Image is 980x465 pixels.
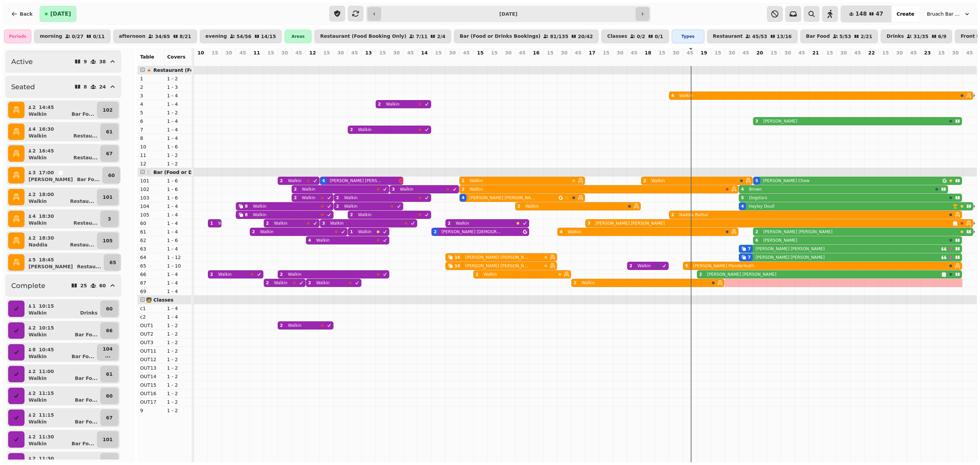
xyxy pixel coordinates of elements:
div: 16 [455,255,460,260]
div: 3 [588,221,590,226]
div: 3 [392,187,395,192]
p: 0 [366,58,371,64]
p: 18:00 [39,191,54,198]
p: Dogstars [749,195,767,201]
p: 17 [589,49,595,56]
p: [PERSON_NAME] [29,263,73,270]
p: 45 / 53 [752,34,767,39]
p: 45 [687,49,693,56]
div: 2 [378,101,381,107]
button: 218:00WalkinRestau... [26,189,96,205]
p: 30 [784,49,791,56]
p: 4 [32,126,36,132]
div: 5 [755,178,758,183]
p: Walkin [260,229,274,235]
div: 2 [462,178,464,183]
p: 54 / 56 [236,34,251,39]
p: 2 / 21 [861,34,872,39]
p: [PERSON_NAME] Chew [763,178,810,183]
p: 0 [394,58,399,64]
p: [PERSON_NAME] [PERSON_NAME] [330,178,382,183]
p: 13 / 16 [777,34,792,39]
p: evening [206,34,227,39]
p: Drinks [886,34,904,39]
p: 18:30 [39,213,54,220]
p: 45 [575,49,581,56]
div: 2 [462,187,464,192]
div: 2 [434,229,437,235]
div: 8 [245,204,248,209]
p: [PERSON_NAME] [DEMOGRAPHIC_DATA] [441,229,503,235]
p: 0 [855,58,860,64]
p: [PERSON_NAME] [763,238,797,243]
p: Walkin [330,221,344,226]
p: [PERSON_NAME] [PERSON_NAME] [763,229,832,235]
p: 0 [436,58,441,64]
p: 18 [645,49,651,56]
p: 9 [84,59,87,64]
button: Drinks31/356/9 [881,30,952,43]
button: 102 [97,102,118,118]
p: 30 [281,49,288,56]
p: Walkin [456,221,469,226]
p: 15 [715,49,721,56]
div: 2 [755,229,758,235]
button: 214:45WalkinBar Fo... [26,102,96,118]
p: 15 [212,49,218,56]
p: 0 [492,58,497,64]
p: 38 [99,59,106,64]
p: Walkin [344,204,358,209]
p: 30 [617,49,623,56]
div: 2 [518,204,520,209]
p: Walkin [651,178,665,183]
p: [PERSON_NAME] [PERSON_NAME] [755,246,824,252]
h2: Active [11,57,33,66]
p: 45 [407,49,414,56]
p: 0 / 27 [72,34,83,39]
p: 2 [645,58,651,64]
p: 5 / 53 [839,34,851,39]
button: 65 [104,254,122,271]
p: 0 [352,58,357,64]
p: Walkin [400,187,413,192]
p: 2 [478,58,483,64]
span: Back [20,12,33,16]
div: 4 [322,178,325,183]
button: Restaurant45/5313/16 [707,30,798,43]
div: 6 [755,238,758,243]
p: 45 [742,49,749,56]
p: 65 [110,259,116,266]
p: Bar Fo ... [77,176,99,183]
p: 15 [491,49,497,56]
div: 2 [294,187,297,192]
p: 0 [408,58,413,64]
button: afternoon34/658/21 [113,30,197,43]
button: Classes0/20/1 [601,30,669,43]
div: 4 [560,229,562,235]
p: 6 / 9 [938,34,947,39]
p: 0 [799,58,804,64]
p: 0 [310,58,315,64]
p: 30 [840,49,847,56]
p: 2 [520,58,525,64]
p: Restau ... [73,220,98,226]
p: 0 [212,58,217,64]
p: 15 [659,49,665,56]
div: 2 [294,195,297,201]
p: Walkin [253,204,266,209]
div: 4 [741,204,744,209]
div: 3 [755,118,758,124]
p: 15 [603,49,609,56]
div: 2 [350,212,353,218]
p: Bar Fo ... [71,111,94,117]
p: Walkin [29,154,47,161]
button: 518:45[PERSON_NAME]Restau... [26,254,102,271]
p: 7 / 11 [416,34,427,39]
button: Restaurant (Food Booking Only)7/112/4 [314,30,451,43]
p: afternoon [119,34,146,39]
p: 0 [715,58,721,64]
button: Create [891,6,920,22]
p: Walkin [29,111,47,117]
p: 16 [533,49,539,56]
p: 18:30 [39,235,54,241]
